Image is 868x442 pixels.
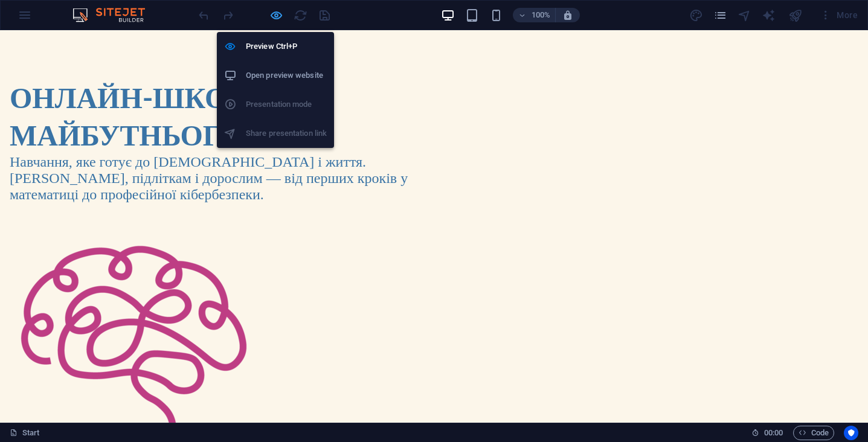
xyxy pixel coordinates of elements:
h6: Open preview website [246,68,327,83]
h6: 100% [531,8,550,22]
h6: Session time [751,426,783,440]
strong: ОНЛАЙН-ШКОЛА МАЙБУТНЬОГО [10,50,268,121]
h6: Preview Ctrl+P [246,39,327,54]
span: математиці до професійної кібербезпеки. [10,156,264,172]
i: Pages (Ctrl+Alt+S) [713,8,727,22]
span: Навчання, яке готує до [DEMOGRAPHIC_DATA] і життя. [PERSON_NAME], підліткам і дорослим — від перш... [10,124,408,156]
button: 100% [513,8,556,22]
span: 00 00 [764,426,783,440]
i: On resize automatically adjust zoom level to fit chosen device. [562,10,573,21]
span: Code [799,426,829,440]
img: Editor Logo [69,8,160,22]
button: Usercentrics [844,426,858,440]
a: Click to cancel selection. Double-click to open Pages [10,426,40,440]
span: : [773,428,774,437]
button: Code [793,426,834,440]
button: pages [713,8,728,22]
